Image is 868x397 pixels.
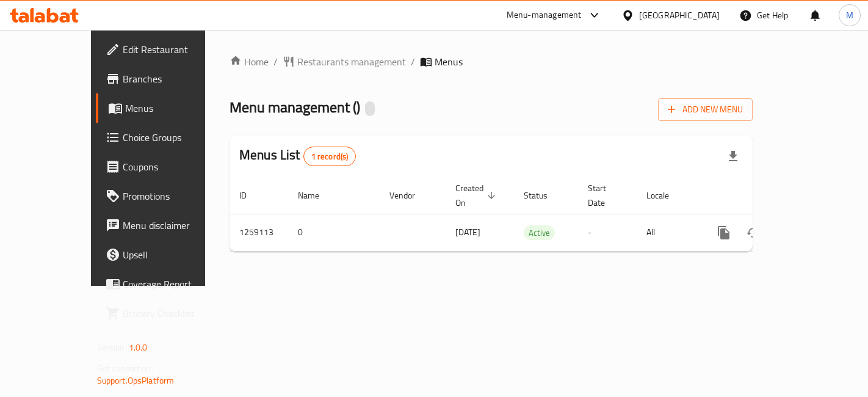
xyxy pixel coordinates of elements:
a: Upsell [96,240,236,269]
span: Coverage Report [123,277,226,291]
div: Menu-management [507,8,582,23]
a: Support.OpsPlatform [97,373,175,388]
span: Menus [435,54,463,69]
span: Choice Groups [123,130,226,145]
table: enhanced table [230,177,836,252]
div: Total records count [303,147,356,166]
span: Promotions [123,189,226,203]
a: Coverage Report [96,269,236,299]
span: Vendor [389,188,431,203]
span: Active [524,226,555,240]
span: Branches [123,71,226,86]
span: Menus [125,101,226,115]
span: Created On [455,181,499,210]
th: Actions [700,177,836,214]
span: Add New Menu [668,102,743,117]
a: Choice Groups [96,123,236,152]
span: ID [239,188,262,203]
div: Export file [718,142,748,171]
td: 0 [288,214,380,251]
a: Grocery Checklist [96,299,236,328]
span: Grocery Checklist [123,306,226,321]
a: Home [230,54,269,69]
div: Active [524,225,555,240]
span: Locale [646,188,685,203]
span: [DATE] [455,224,480,240]
span: Menu disclaimer [123,218,226,233]
span: Edit Restaurant [123,42,226,57]
span: M [846,9,853,22]
a: Coupons [96,152,236,181]
span: Menu management ( ) [230,93,360,121]
a: Branches [96,64,236,93]
td: - [578,214,637,251]
span: 1 record(s) [304,151,356,162]
a: Menu disclaimer [96,211,236,240]
span: Coupons [123,159,226,174]
li: / [273,54,278,69]
span: Restaurants management [297,54,406,69]
span: Version: [97,340,127,355]
span: Start Date [588,181,622,210]
a: Menus [96,93,236,123]
div: [GEOGRAPHIC_DATA] [639,9,720,22]
span: Name [298,188,335,203]
span: 1.0.0 [129,340,148,355]
span: Status [524,188,563,203]
h2: Menus List [239,146,356,166]
td: 1259113 [230,214,288,251]
nav: breadcrumb [230,54,753,69]
a: Restaurants management [283,54,406,69]
td: All [637,214,700,251]
span: Get support on: [97,360,153,376]
a: Edit Restaurant [96,35,236,64]
a: Promotions [96,181,236,211]
button: Add New Menu [658,98,753,121]
li: / [411,54,415,69]
button: Change Status [739,218,768,247]
span: Upsell [123,247,226,262]
button: more [709,218,739,247]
